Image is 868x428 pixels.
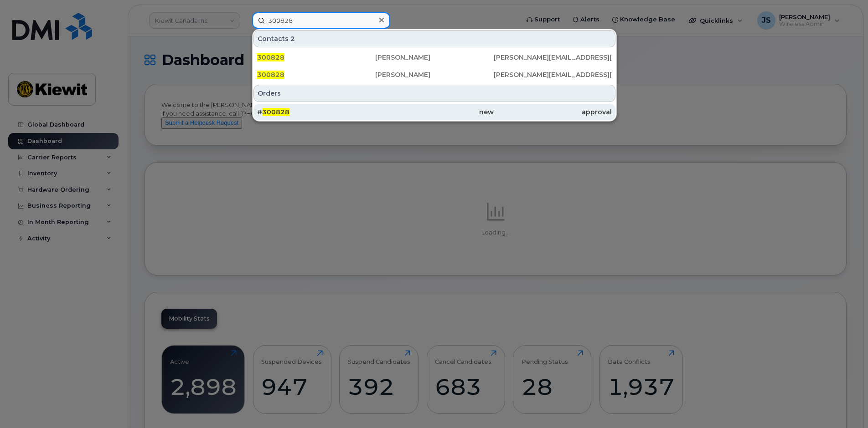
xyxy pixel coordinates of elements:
[257,53,284,61] span: 300828
[253,85,615,102] div: Orders
[375,107,493,117] div: new
[375,53,493,62] div: [PERSON_NAME]
[494,53,612,62] div: [PERSON_NAME][EMAIL_ADDRESS][PERSON_NAME][PERSON_NAME][DOMAIN_NAME]
[257,71,284,79] span: 300828
[253,66,615,83] a: 300828[PERSON_NAME][PERSON_NAME][EMAIL_ADDRESS][PERSON_NAME][PERSON_NAME][DOMAIN_NAME]
[253,104,615,120] a: #300828newapproval
[290,34,295,43] span: 2
[262,108,289,116] span: 300828
[494,107,612,117] div: approval
[828,388,861,421] iframe: Messenger Launcher
[253,49,615,66] a: 300828[PERSON_NAME][PERSON_NAME][EMAIL_ADDRESS][PERSON_NAME][PERSON_NAME][DOMAIN_NAME]
[375,70,493,79] div: [PERSON_NAME]
[253,30,615,47] div: Contacts
[257,107,375,117] div: #
[494,70,612,79] div: [PERSON_NAME][EMAIL_ADDRESS][PERSON_NAME][PERSON_NAME][DOMAIN_NAME]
